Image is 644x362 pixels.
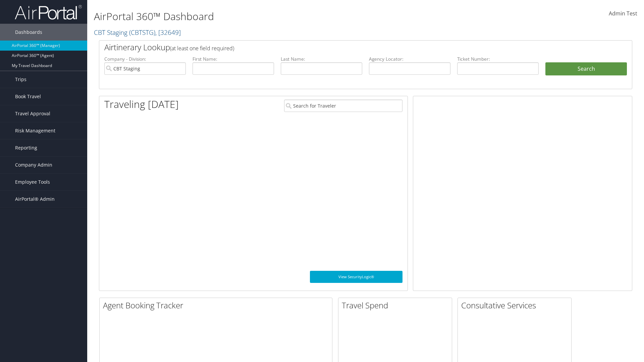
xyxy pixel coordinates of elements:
span: Reporting [15,139,37,156]
a: Admin Test [609,3,637,24]
a: View SecurityLogic® [310,271,402,283]
img: airportal-logo.png [15,4,82,20]
h2: Consultative Services [461,300,571,311]
span: Employee Tools [15,174,50,190]
h1: Traveling [DATE] [104,97,179,111]
label: Last Name: [281,56,362,62]
span: AirPortal® Admin [15,191,55,207]
span: Trips [15,71,26,88]
span: ( CBTSTG ) [129,28,155,37]
span: Book Travel [15,88,41,105]
button: Search [545,62,627,76]
h2: Airtinerary Lookup [104,42,583,53]
span: Risk Management [15,122,55,139]
h2: Agent Booking Tracker [103,300,332,311]
span: (at least one field required) [170,45,234,52]
span: Travel Approval [15,105,50,122]
h2: Travel Spend [342,300,452,311]
a: CBT Staging [94,28,181,37]
label: Company - Division: [104,56,186,62]
label: Ticket Number: [457,56,539,62]
span: Admin Test [609,10,637,17]
label: Agency Locator: [369,56,450,62]
span: Company Admin [15,157,52,173]
label: First Name: [193,56,274,62]
span: , [ 32649 ] [155,28,181,37]
span: Dashboards [15,24,42,41]
input: Search for Traveler [284,100,402,112]
h1: AirPortal 360™ Dashboard [94,9,456,23]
